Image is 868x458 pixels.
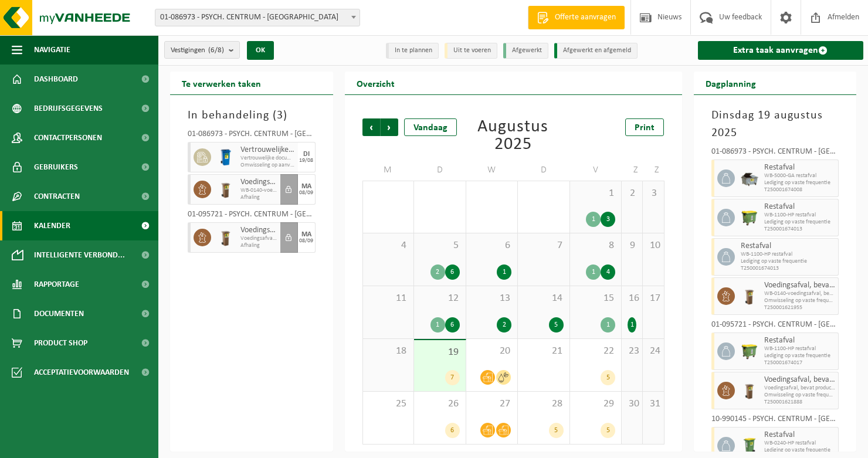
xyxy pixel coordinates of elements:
div: MA [301,183,311,190]
div: 5 [549,423,564,438]
td: D [518,160,570,181]
span: Volgende [381,118,398,136]
div: 6 [445,264,460,280]
div: 2 [430,264,445,280]
span: T250001674008 [764,186,836,194]
a: Extra taak aanvragen [698,41,864,60]
img: WB-0240-HPE-GN-50 [741,437,758,454]
span: Documenten [34,299,84,328]
span: 9 [628,239,636,252]
img: WB-1100-HPE-GN-50 [741,209,758,226]
span: WB-0240-HP restafval [764,440,836,447]
span: Omwisseling op aanvraag - op geplande route (incl. verwerking) [240,162,295,169]
span: 20 [472,345,512,358]
span: Intelligente verbond... [34,240,125,270]
span: Product Shop [34,328,87,358]
span: Rapportage [34,270,79,299]
img: WB-0140-HPE-BN-01 [217,181,235,198]
span: Voedingsafval, bevat producten van dierlijke oorsprong, onverpakt, categorie 3 [240,178,277,187]
span: Vertrouwelijke documenten (vernietiging - recyclage) [240,155,295,162]
span: Lediging op vaste frequentie [764,352,836,359]
span: T250001621888 [764,399,836,406]
div: 1 [628,317,636,333]
img: WB-1100-HPE-GN-50 [741,342,758,360]
h2: Overzicht [345,72,406,94]
span: T250001674013 [764,226,836,233]
span: 13 [472,292,512,305]
span: Lediging op vaste frequentie [741,258,836,265]
li: In te plannen [386,43,439,59]
span: 7 [524,239,564,252]
span: Voedingsafval, bevat producten van dierlijke oorsprong, onverpakt, categorie 3 [764,375,836,385]
span: 23 [628,345,636,358]
li: Afgewerkt en afgemeld [554,43,638,59]
span: WB-0140-voedingsafval, bevat producten van dierlijke oors [764,290,836,297]
span: Restafval [741,242,836,251]
span: Voedingsafval, bevat producten van dierlijke oorsprong, onve [764,385,836,392]
span: 2 [628,187,636,200]
span: Vestigingen [171,42,224,59]
span: Lediging op vaste frequentie [764,219,836,226]
span: 11 [369,292,408,305]
div: 3 [601,212,615,227]
div: Vandaag [404,118,457,136]
div: 08/09 [299,190,313,196]
div: 2 [497,317,511,333]
button: Vestigingen(6/8) [164,41,240,59]
div: 5 [549,317,564,333]
span: 4 [369,239,408,252]
td: M [362,160,415,181]
span: WB-1100-HP restafval [764,345,836,352]
div: Augustus 2025 [464,118,562,154]
h2: Te verwerken taken [170,72,273,94]
div: 1 [586,212,601,227]
span: 5 [420,239,460,252]
li: Afgewerkt [503,43,548,59]
a: Print [625,118,664,136]
span: 12 [420,292,460,305]
span: WB-1100-HP restafval [764,212,836,219]
div: 08/09 [299,238,313,244]
div: 1 [497,264,511,280]
span: Voedingsafval, bevat producten van dierlijke oorsprong, onve [240,235,277,242]
span: Acceptatievoorwaarden [34,358,129,387]
span: 26 [420,398,460,410]
span: 01-086973 - PSYCH. CENTRUM - ST HIERONYMUS - SINT-NIKLAAS [155,9,360,26]
td: Z [643,160,664,181]
img: WB-0140-HPE-BN-01 [217,229,235,246]
span: WB-0140-voedingsafval, bevat producten van dierlijke oors [240,187,277,194]
span: Voedingsafval, bevat producten van dierlijke oorsprong, onverpakt, categorie 3 [764,281,836,290]
count: (6/8) [208,46,224,54]
span: Restafval [764,336,836,345]
td: W [466,160,518,181]
span: Print [635,123,655,133]
h3: In behandeling ( ) [188,107,316,124]
h2: Dagplanning [694,72,768,94]
span: 22 [576,345,616,358]
div: 01-086973 - PSYCH. CENTRUM - [GEOGRAPHIC_DATA] [711,148,839,160]
div: 1 [430,317,445,333]
span: Navigatie [34,35,70,65]
div: 10-990145 - PSYCH. CENTRUM - [GEOGRAPHIC_DATA]/[GEOGRAPHIC_DATA] - [GEOGRAPHIC_DATA] [711,415,839,427]
img: WB-5000-GAL-GY-01 [741,169,758,187]
span: Kalender [34,211,70,240]
li: Uit te voeren [445,43,497,59]
span: T250001674013 [741,265,836,272]
span: Restafval [764,430,836,440]
span: 1 [576,187,616,200]
div: 19/08 [299,158,313,164]
span: 30 [628,398,636,410]
h3: Dinsdag 19 augustus 2025 [711,107,839,142]
span: Omwisseling op vaste frequentie (incl. verwerking) [764,392,836,399]
span: 10 [649,239,657,252]
span: Contracten [34,182,80,211]
span: 18 [369,345,408,358]
span: 3 [649,187,657,200]
span: Afhaling [240,242,277,249]
span: 28 [524,398,564,410]
span: 29 [576,398,616,410]
span: Lediging op vaste frequentie [764,447,836,454]
td: Z [622,160,643,181]
span: WB-5000-GA restafval [764,172,836,179]
div: 6 [445,317,460,333]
